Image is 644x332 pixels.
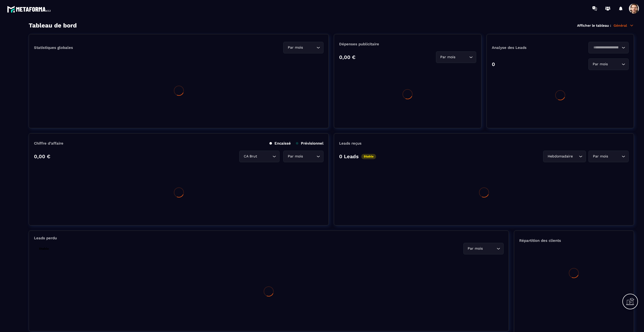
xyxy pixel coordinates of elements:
p: 0,00 € [34,153,50,159]
span: Par mois [592,61,609,67]
h3: Tableau de bord [29,22,77,29]
div: Search for option [283,42,324,53]
p: 0 [492,61,495,67]
div: Search for option [588,58,629,70]
p: Afficher le tableau : [577,23,611,27]
input: Search for option [457,54,468,60]
p: Leads perdu [34,236,57,240]
p: Statistiques globales [34,45,73,50]
input: Search for option [592,45,620,50]
p: 0,00 € [339,54,355,60]
div: Search for option [588,151,629,162]
input: Search for option [609,154,620,159]
div: Search for option [239,151,279,162]
input: Search for option [304,45,315,50]
span: Par mois [287,154,304,159]
span: Par mois [467,246,484,251]
input: Search for option [258,154,271,159]
div: Search for option [463,243,504,254]
p: Prévisionnel [296,141,324,146]
p: Dépenses publicitaire [339,42,476,46]
p: Analyse des Leads [492,45,560,50]
p: Général [614,23,634,28]
div: Search for option [543,151,586,162]
p: Encaissé [269,141,291,146]
p: 0 Leads [339,153,359,159]
span: Par mois [439,54,457,60]
img: logo [7,5,52,14]
p: Répartition des clients [519,238,629,243]
input: Search for option [609,61,620,67]
span: CA Brut [243,154,258,159]
p: Chiffre d’affaire [34,141,63,146]
p: Leads reçus [339,141,361,146]
span: Par mois [287,45,304,50]
input: Search for option [304,154,315,159]
div: Search for option [283,151,324,162]
span: Hebdomadaire [546,154,574,159]
input: Search for option [484,246,495,251]
span: Par mois [592,154,609,159]
input: Search for option [574,154,578,159]
div: Search for option [588,42,629,53]
p: Stable [36,246,51,251]
p: Stable [361,154,376,159]
div: Search for option [436,51,476,63]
